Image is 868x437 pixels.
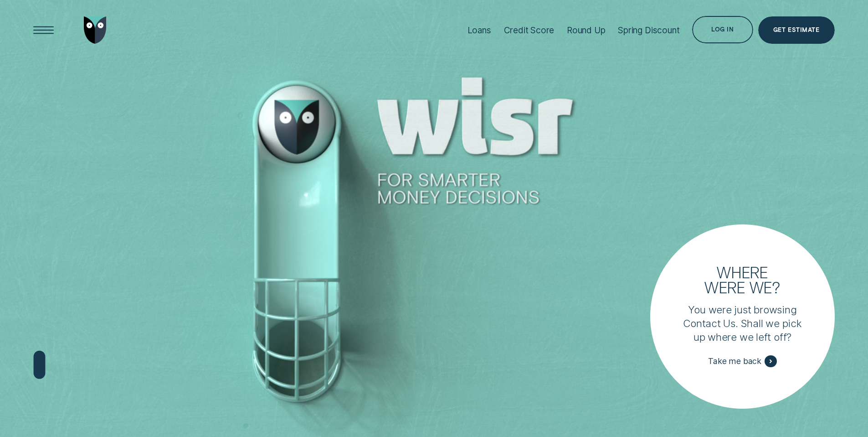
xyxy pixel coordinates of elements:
a: Get Estimate [758,16,835,44]
span: Take me back [708,356,761,366]
div: Round Up [567,25,606,36]
div: Credit Score [504,25,555,36]
div: Spring Discount [618,25,679,36]
button: Log in [692,16,753,43]
p: You were just browsing Contact Us. Shall we pick up where we left off? [682,303,803,344]
h3: Where were we? [698,265,787,295]
a: Where were we?You were just browsing Contact Us. Shall we pick up where we left off?Take me back [650,224,834,409]
button: Open Menu [30,16,57,44]
img: Wisr [84,16,107,44]
div: Loans [467,25,491,36]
